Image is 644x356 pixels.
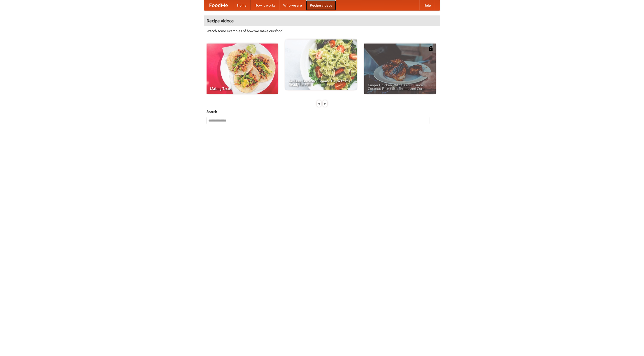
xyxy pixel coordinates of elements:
a: Home [233,0,251,10]
span: Making Tacos [210,87,274,90]
a: How it works [251,0,279,10]
a: Recipe videos [306,0,336,10]
a: An Easy, Summery Tomato Pasta That's Ready for Fall [285,39,357,90]
img: 483408.png [428,46,433,51]
span: An Easy, Summery Tomato Pasta That's Ready for Fall [289,79,353,86]
a: FoodMe [204,0,233,10]
div: « [317,100,321,107]
p: Watch some examples of how we make our food! [207,28,437,33]
div: » [323,100,327,107]
h5: Search [207,109,437,114]
h4: Recipe videos [204,16,440,26]
a: Who we are [279,0,306,10]
a: Help [419,0,435,10]
a: Making Tacos [207,44,278,94]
